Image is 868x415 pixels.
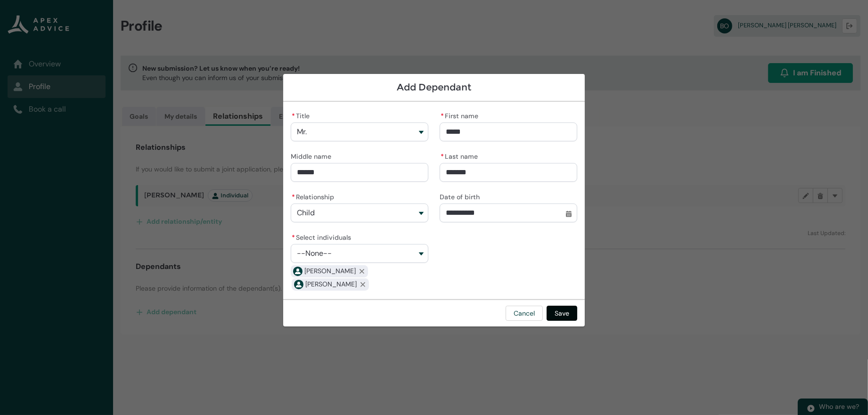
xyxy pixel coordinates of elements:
button: Select individuals [291,244,428,263]
abbr: required [292,233,295,242]
span: Mr. [297,128,307,136]
label: Relationship [291,190,338,202]
span: Catherine Marney [305,279,357,289]
span: --None-- [297,249,332,258]
span: Child [297,209,315,217]
button: Cancel [506,306,543,321]
label: Date of birth [440,190,483,202]
button: Remove Brian Thomas O'leary [356,265,368,277]
label: First name [440,109,482,121]
button: Save [547,306,577,321]
h1: Add Dependant [291,81,577,93]
abbr: required [292,112,295,120]
button: Relationship [291,203,428,222]
label: Middle name [291,150,335,161]
label: Last name [440,150,482,161]
abbr: required [441,152,444,161]
button: Title [291,122,428,141]
abbr: required [441,112,444,120]
span: Brian Thomas O'leary [304,266,356,276]
label: Title [291,109,313,121]
abbr: required [292,193,295,201]
button: Remove Catherine Marney [357,278,369,291]
label: Select individuals [291,231,355,242]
